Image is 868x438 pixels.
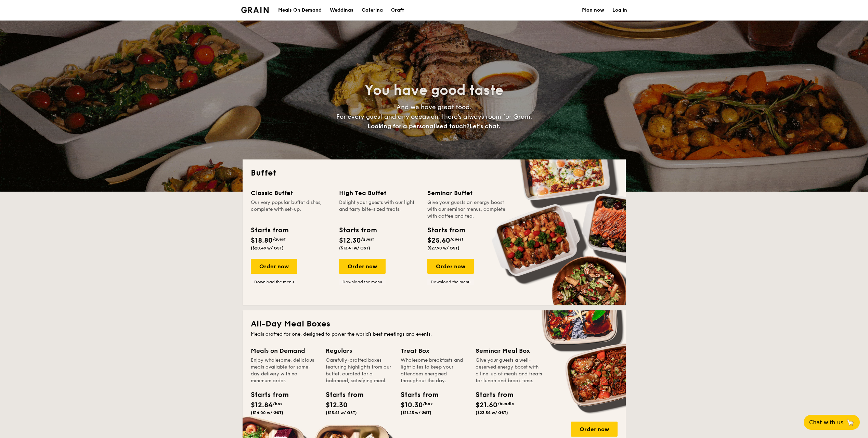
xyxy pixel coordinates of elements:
[450,237,463,242] span: /guest
[241,7,269,13] a: Logotype
[427,246,459,250] span: ($27.90 w/ GST)
[273,237,286,242] span: /guest
[251,236,273,245] span: $18.80
[339,236,361,245] span: $12.30
[251,259,297,274] div: Order now
[251,319,618,330] h2: All-Day Meal Boxes
[339,225,376,235] div: Starts from
[401,410,431,415] span: ($11.23 w/ GST)
[326,357,392,384] div: Carefully-crafted boxes featuring highlights from our buffet, curated for a balanced, satisfying ...
[251,401,273,409] span: $12.84
[339,259,386,274] div: Order now
[339,188,419,198] div: High Tea Buffet
[427,279,474,285] a: Download the menu
[251,225,288,235] div: Starts from
[251,199,331,220] div: Our very popular buffet dishes, complete with set-up.
[251,390,282,400] div: Starts from
[427,188,507,198] div: Seminar Buffet
[251,410,283,415] span: ($14.00 w/ GST)
[251,246,284,250] span: ($20.49 w/ GST)
[476,357,542,384] div: Give your guests a well-deserved energy boost with a line-up of meals and treats for lunch and br...
[251,331,618,338] div: Meals crafted for one, designed to power the world's best meetings and events.
[427,199,507,220] div: Give your guests an energy boost with our seminar menus, complete with coffee and tea.
[809,419,843,426] span: Chat with us
[469,123,501,130] span: Let's chat.
[571,422,618,437] div: Order now
[251,168,618,179] h2: Buffet
[846,418,854,426] span: 🦙
[365,82,503,99] span: You have good taste
[251,279,297,285] a: Download the menu
[401,390,431,400] div: Starts from
[326,410,357,415] span: ($13.41 w/ GST)
[336,103,532,130] span: And we have great food. For every guest and any occasion, there’s always room for Grain.
[804,415,860,430] button: Chat with us🦙
[476,410,508,415] span: ($23.54 w/ GST)
[326,346,392,356] div: Regulars
[476,401,497,409] span: $21.60
[241,7,269,13] img: Grain
[427,236,450,245] span: $25.60
[401,346,467,356] div: Treat Box
[427,259,474,274] div: Order now
[273,401,283,406] span: /box
[326,390,357,400] div: Starts from
[361,237,374,242] span: /guest
[401,401,423,409] span: $10.30
[423,401,433,406] span: /box
[497,401,514,406] span: /bundle
[476,346,542,356] div: Seminar Meal Box
[476,390,506,400] div: Starts from
[401,357,467,384] div: Wholesome breakfasts and light bites to keep your attendees energised throughout the day.
[251,346,318,356] div: Meals on Demand
[326,401,348,409] span: $12.30
[251,188,331,198] div: Classic Buffet
[339,279,386,285] a: Download the menu
[251,357,318,384] div: Enjoy wholesome, delicious meals available for same-day delivery with no minimum order.
[427,225,465,235] div: Starts from
[339,199,419,220] div: Delight your guests with our light and tasty bite-sized treats.
[339,246,370,250] span: ($13.41 w/ GST)
[367,123,469,130] span: Looking for a personalised touch?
